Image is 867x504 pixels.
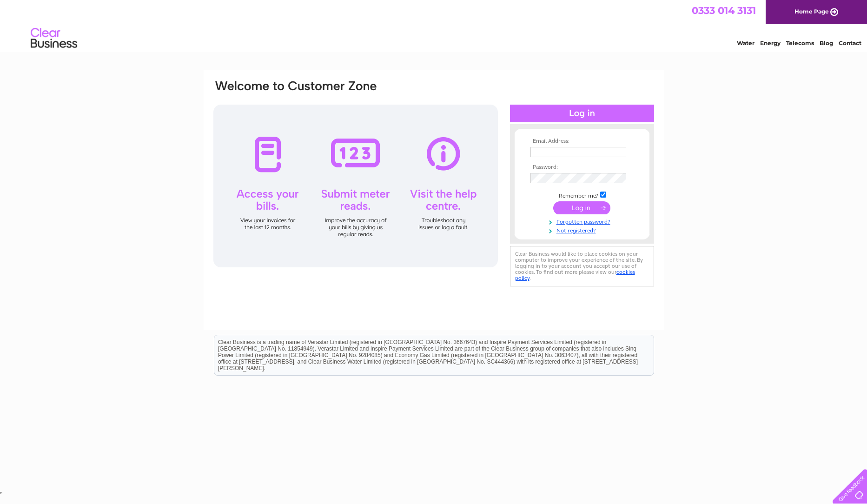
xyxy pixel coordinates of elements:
[528,190,636,199] td: Remember me?
[692,5,756,16] a: 0333 014 3131
[530,217,636,225] a: Forgotten password?
[760,40,781,46] a: Energy
[530,225,636,234] a: Not registered?
[30,24,78,53] img: logo.png
[786,40,814,46] a: Telecoms
[528,164,636,171] th: Password:
[214,5,654,45] div: Clear Business is a trading name of Verastar Limited (registered in [GEOGRAPHIC_DATA] No. 3667643...
[839,40,861,46] a: Contact
[737,40,754,46] a: Water
[553,201,610,214] input: Submit
[820,40,833,46] a: Blog
[510,246,654,286] div: Clear Business would like to place cookies on your computer to improve your experience of the sit...
[528,138,636,145] th: Email Address:
[515,269,635,281] a: cookies policy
